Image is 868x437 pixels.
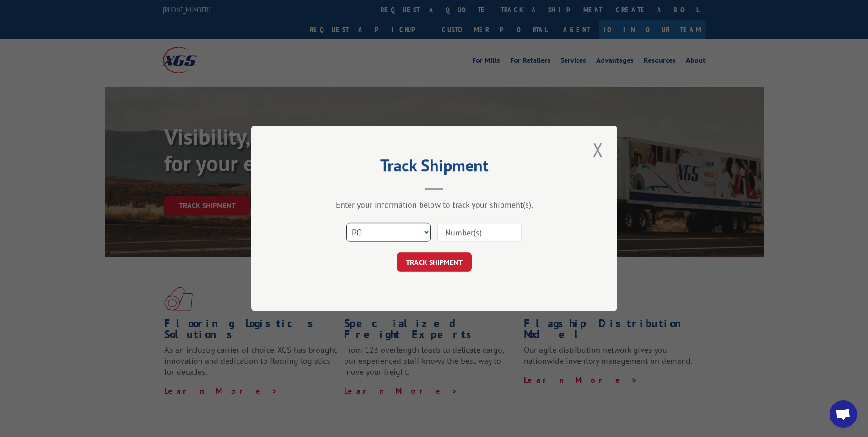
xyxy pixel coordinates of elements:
[590,137,606,162] button: Close modal
[297,159,571,176] h2: Track Shipment
[437,223,522,242] input: Number(s)
[397,253,472,272] button: TRACK SHIPMENT
[297,200,571,210] div: Enter your information below to track your shipment(s).
[830,400,857,428] a: Open chat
